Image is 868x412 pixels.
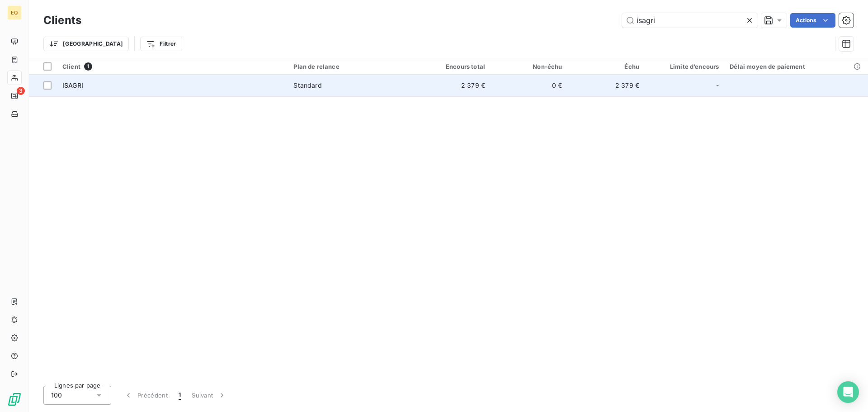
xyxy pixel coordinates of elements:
[567,75,644,96] td: 2 379 €
[43,12,81,28] h3: Clients
[179,391,181,400] span: 1
[118,386,173,405] button: Précédent
[573,63,639,70] div: Échu
[730,63,863,70] div: Délai moyen de paiement
[622,13,758,28] input: Rechercher
[419,63,485,70] div: Encours total
[186,386,232,405] button: Suivant
[140,37,182,51] button: Filtrer
[62,81,83,89] span: ISAGRI
[790,13,835,28] button: Actions
[51,391,62,400] span: 100
[837,381,859,403] div: Open Intercom Messenger
[7,392,22,407] img: Logo LeanPay
[7,5,22,20] div: EQ
[17,87,25,95] span: 3
[496,63,562,70] div: Non-échu
[43,37,129,51] button: [GEOGRAPHIC_DATA]
[293,81,321,90] div: Standard
[173,386,186,405] button: 1
[491,75,567,96] td: 0 €
[414,75,491,96] td: 2 379 €
[62,63,80,70] span: Client
[650,63,719,70] div: Limite d’encours
[293,63,408,70] div: Plan de relance
[716,81,719,90] span: -
[84,62,92,71] span: 1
